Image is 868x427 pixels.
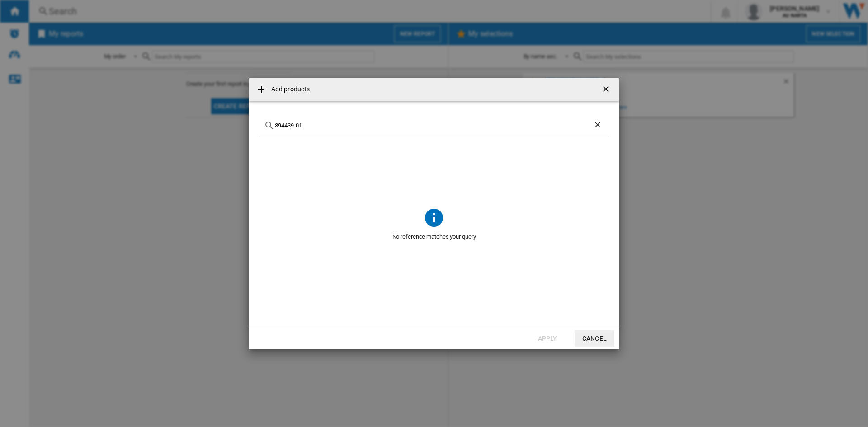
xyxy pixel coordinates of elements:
[259,228,609,245] span: No reference matches your query
[598,80,616,99] button: getI18NText('BUTTONS.CLOSE_DIALOG')
[267,85,310,94] h4: Add products
[593,120,604,131] ng-md-icon: Clear search
[275,122,593,129] input: Search for a product
[575,330,614,347] button: Cancel
[601,84,612,95] ng-md-icon: getI18NText('BUTTONS.CLOSE_DIALOG')
[528,330,567,347] button: Apply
